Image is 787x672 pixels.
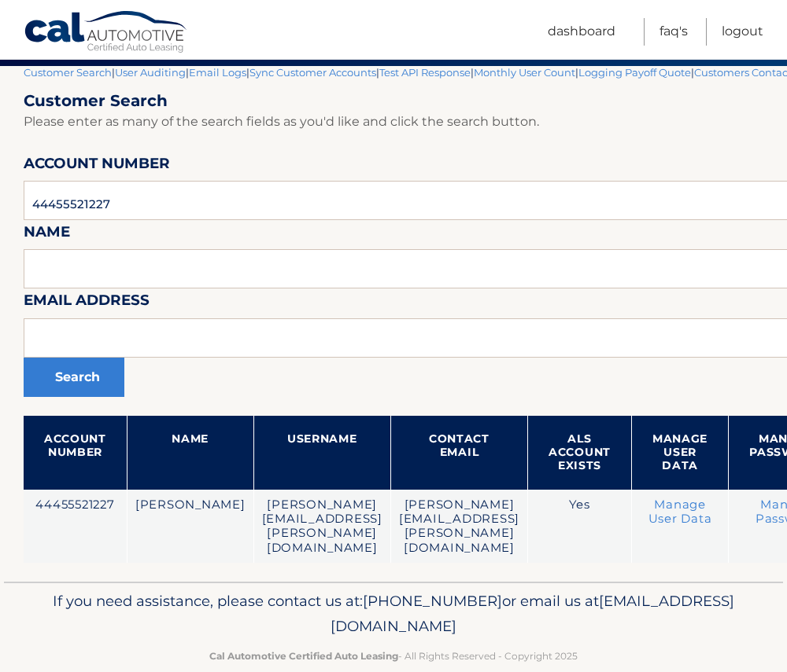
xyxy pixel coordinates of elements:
[209,650,398,662] strong: Cal Automotive Certified Auto Leasing
[390,490,527,564] td: [PERSON_NAME][EMAIL_ADDRESS][PERSON_NAME][DOMAIN_NAME]
[24,416,127,490] th: Account Number
[722,18,763,46] a: Logout
[24,10,189,56] a: Cal Automotive
[127,490,253,564] td: [PERSON_NAME]
[379,66,471,79] a: Test API Response
[24,152,170,181] label: Account Number
[24,66,112,79] a: Customer Search
[127,416,253,490] th: Name
[115,66,186,79] a: User Auditing
[390,416,527,490] th: Contact Email
[528,416,632,490] th: ALS Account Exists
[189,66,246,79] a: Email Logs
[24,220,70,249] label: Name
[253,416,390,490] th: Username
[249,66,376,79] a: Sync Customer Accounts
[548,18,615,46] a: Dashboard
[28,648,759,664] p: - All Rights Reserved - Copyright 2025
[24,288,150,318] label: Email Address
[253,490,390,564] td: [PERSON_NAME][EMAIL_ADDRESS][PERSON_NAME][DOMAIN_NAME]
[24,490,127,564] td: 44455521227
[363,592,502,610] span: [PHONE_NUMBER]
[578,66,691,79] a: Logging Payoff Quote
[24,358,124,397] button: Search
[28,589,759,639] p: If you need assistance, please contact us at: or email us at
[660,18,688,46] a: FAQ's
[631,416,728,490] th: Manage User Data
[474,66,575,79] a: Monthly User Count
[528,490,632,564] td: Yes
[648,498,712,526] a: Manage User Data
[331,592,734,635] span: [EMAIL_ADDRESS][DOMAIN_NAME]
